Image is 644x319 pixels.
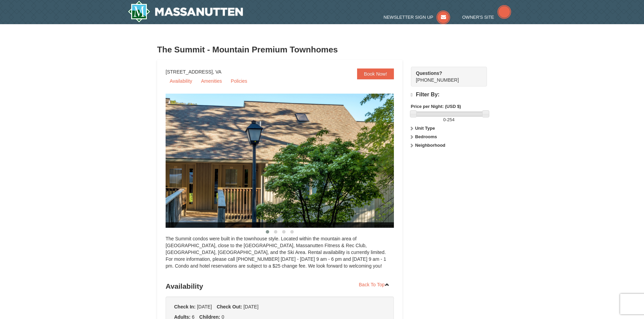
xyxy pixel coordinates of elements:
h3: Availability [166,280,394,293]
span: 0 [443,117,446,122]
span: [DATE] [197,304,212,309]
a: Book Now! [357,68,394,79]
h3: The Summit - Mountain Premium Townhomes [157,43,487,57]
a: Owner's Site [462,15,511,20]
img: 19219034-1-0eee7e00.jpg [166,94,411,228]
strong: Check Out: [217,304,242,309]
strong: Price per Night: (USD $) [411,104,461,109]
strong: Neighborhood [415,143,445,148]
span: Newsletter Sign Up [384,15,433,20]
a: Amenities [197,76,226,86]
strong: Unit Type [415,126,435,131]
strong: Check In: [174,304,196,309]
label: - [411,116,487,123]
span: [DATE] [243,304,258,309]
a: Massanutten Resort [128,1,243,22]
span: Owner's Site [462,15,494,20]
div: The Summit condos were built in the townhouse style. Located within the mountain area of [GEOGRAP... [166,235,394,276]
a: Newsletter Sign Up [384,15,450,20]
strong: Bedrooms [415,134,437,139]
strong: Questions? [416,70,442,76]
img: Massanutten Resort Logo [128,1,243,22]
a: Back To Top [354,280,394,290]
a: Policies [227,76,251,86]
h4: Filter By: [411,92,487,98]
span: 254 [447,117,455,122]
a: Availability [166,76,196,86]
span: [PHONE_NUMBER] [416,70,475,83]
